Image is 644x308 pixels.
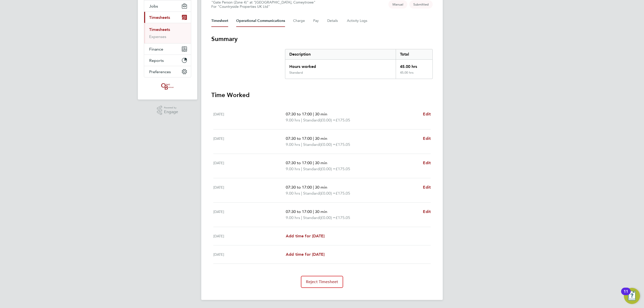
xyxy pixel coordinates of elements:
[211,35,433,288] section: Timesheet
[306,279,338,284] span: Reject Timesheet
[336,191,350,196] span: £175.05
[144,1,191,12] button: Jobs
[286,136,312,141] span: 07:30 to 17:00
[303,215,320,221] span: Standard
[336,118,350,122] span: £175.05
[409,0,433,9] span: This timesheet is Submitted.
[423,160,431,166] a: Edit
[320,118,336,122] span: (£0.00) =
[286,209,312,214] span: 07:30 to 17:00
[144,23,191,43] div: Timesheets
[336,142,350,147] span: £175.05
[286,234,325,238] span: Add time for [DATE]
[315,209,327,214] span: 30 min
[213,111,286,123] div: [DATE]
[303,190,320,196] span: Standard
[286,118,300,122] span: 9.00 hrs
[149,15,170,20] span: Timesheets
[315,160,327,165] span: 30 min
[423,184,431,190] a: Edit
[313,185,314,190] span: |
[423,209,431,215] a: Edit
[301,142,302,147] span: |
[286,252,325,257] span: Add time for [DATE]
[149,4,158,9] span: Jobs
[313,15,319,27] button: Pay
[303,117,320,123] span: Standard
[286,191,300,196] span: 9.00 hrs
[286,142,300,147] span: 9.00 hrs
[423,209,431,214] span: Edit
[313,136,314,141] span: |
[315,136,327,141] span: 30 min
[213,209,286,221] div: [DATE]
[388,0,407,9] span: This timesheet was manually created.
[164,110,178,114] span: Engage
[313,209,314,214] span: |
[286,166,300,171] span: 9.00 hrs
[285,60,396,71] div: Hours worked
[213,160,286,172] div: [DATE]
[313,160,314,165] span: |
[144,55,191,66] button: Reports
[149,34,166,39] a: Expenses
[211,0,315,9] div: "Gate Person (Zone 4)" at "[GEOGRAPHIC_DATA], Comeytrowe"
[211,5,315,9] div: For "Countryside Properties UK Ltd"
[149,58,164,63] span: Reports
[144,12,191,23] button: Timesheets
[423,160,431,165] span: Edit
[320,142,336,147] span: (£0.00) =
[149,69,171,74] span: Preferences
[396,49,432,59] div: Total
[320,191,336,196] span: (£0.00) =
[236,15,285,27] button: Operational Communications
[320,166,336,171] span: (£0.00) =
[303,166,320,172] span: Standard
[289,71,303,75] div: Standard
[149,47,163,52] span: Finance
[336,166,350,171] span: £175.05
[286,215,300,220] span: 9.00 hrs
[286,251,325,257] a: Add time for [DATE]
[423,136,431,141] span: Edit
[320,215,336,220] span: (£0.00) =
[144,66,191,77] button: Preferences
[336,215,350,220] span: £175.05
[213,184,286,196] div: [DATE]
[315,112,327,116] span: 30 min
[347,15,368,27] button: Activity Logs
[301,191,302,196] span: |
[211,35,433,43] h3: Summary
[285,49,433,79] div: Summary
[301,166,302,171] span: |
[624,291,628,298] div: 11
[396,60,432,71] div: 45.00 hrs
[396,71,432,79] div: 45.00 hrs
[285,49,396,59] div: Description
[423,111,431,117] a: Edit
[213,233,286,239] div: [DATE]
[301,215,302,220] span: |
[327,15,339,27] button: Details
[423,136,431,142] a: Edit
[286,233,325,239] a: Add time for [DATE]
[293,15,305,27] button: Charge
[313,112,314,116] span: |
[144,82,191,91] a: Go to home page
[211,15,228,27] button: Timesheet
[286,160,312,165] span: 07:30 to 17:00
[423,185,431,190] span: Edit
[303,142,320,148] span: Standard
[213,251,286,257] div: [DATE]
[301,276,343,288] button: Reject Timesheet
[213,136,286,148] div: [DATE]
[157,106,178,115] a: Powered byEngage
[160,82,175,91] img: oneillandbrennan-logo-retina.png
[301,118,302,122] span: |
[164,106,178,110] span: Powered by
[315,185,327,190] span: 30 min
[423,112,431,116] span: Edit
[211,91,433,99] h3: Time Worked
[286,185,312,190] span: 07:30 to 17:00
[286,112,312,116] span: 07:30 to 17:00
